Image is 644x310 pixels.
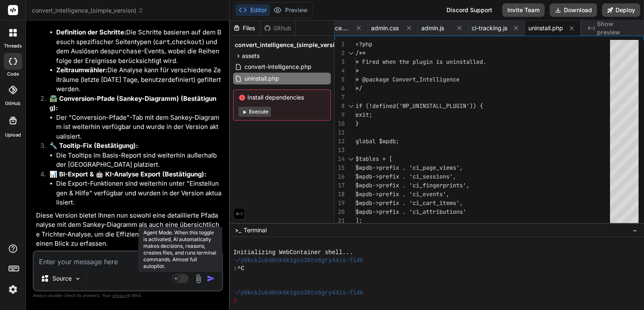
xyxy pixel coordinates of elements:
[49,170,206,178] strong: 📊 BI-Export & 🤖 KI-Analyse Export (Bestätigung):
[356,102,483,110] span: if (!defined('WP_UNINSTALL_PLUGIN')) {
[335,190,345,199] div: 18
[36,211,221,249] p: Diese Version bietet Ihnen nun sowohl eine detaillierte Pfadanalyse mit dem Sankey-Diagramm als a...
[335,93,345,102] div: 7
[335,155,345,163] div: 14
[345,102,356,110] div: Click to collapse the range.
[356,120,359,127] span: }
[335,216,345,225] div: 21
[356,76,460,83] span: * @package Convert_Intelligence
[235,226,241,234] span: >_
[56,151,221,170] li: Die Tooltips im Basis-Report sind weiterhin außerhalb der [GEOGRAPHIC_DATA] platziert.
[237,265,244,273] span: ^C
[335,102,345,110] div: 8
[233,297,237,305] span: ❯
[207,274,215,283] img: icon
[56,28,126,36] strong: Definition der Schritte:
[631,223,639,237] button: −
[4,42,22,50] label: threads
[261,24,295,32] div: Github
[6,282,20,297] img: settings
[356,58,486,66] span: * Fired when the plugin is uninstalled.
[335,66,345,75] div: 4
[244,62,312,72] span: convert-intelligence.php
[421,24,444,32] span: admin.js
[242,52,260,60] span: assets
[56,179,221,208] li: Die Export-Funktionen sind weiterhin unter "Einstellungen & Hilfe" verfügbar und wurden in der Ve...
[233,249,353,257] span: Initializing WebContainer shell...
[230,24,260,32] div: Files
[356,111,372,118] span: exit;
[335,146,345,155] div: 13
[356,190,449,198] span: $wpdb->prefix . 'ci_events',
[335,128,345,137] div: 11
[244,226,267,234] span: Terminal
[356,137,399,145] span: global $wpdb;
[356,155,392,163] span: $tables = [
[32,6,144,15] span: convert_intelligence_(simple_version)
[356,199,463,207] span: $wpdb->prefix . 'ci_cart_items',
[335,84,345,93] div: 6
[356,40,372,48] span: <?php
[235,41,344,49] span: convert_intelligence_(simple_version)
[356,208,466,215] span: $wpdb->prefix . 'ci_attributions'
[233,265,237,273] span: ❯
[335,163,345,172] div: 15
[33,292,223,299] p: Always double-check its answers. Your in Bind
[472,24,507,32] span: ci-tracking.js
[112,293,127,298] span: privacy
[5,100,21,107] label: GitHub
[633,226,637,234] span: −
[235,4,270,16] button: Editor
[356,181,470,189] span: $wpdb->prefix . 'ci_fingerprints',
[270,4,311,16] button: Preview
[502,3,545,17] button: Invite Team
[335,172,345,181] div: 16
[335,58,345,66] div: 3
[602,3,640,17] button: Deploy
[239,93,325,102] span: Install dependencies
[233,257,364,265] span: ~/y0kcklukd0sk6k1gcn36to6gry44is-fi4k
[345,49,356,58] div: Click to collapse the range.
[335,137,345,146] div: 12
[528,24,563,32] span: uninstall.php
[74,275,81,282] img: Pick Models
[56,66,221,94] li: Die Analyse kann für verschiedene Zeiträume (letzte [DATE] Tage, benutzerdefiniert) gefiltert wer...
[441,3,497,17] div: Discord Support
[239,107,271,117] button: Execute
[56,28,221,66] li: Die Schritte basieren auf dem Besuch spezifischer Seitentypen ( , ) und dem Auslösen des -Events,...
[335,75,345,84] div: 5
[170,273,190,284] button: Agent Mode. When this toggle is activated, AI automatically makes decisions, reasons, creates fil...
[111,47,141,55] code: purchase
[335,49,345,58] div: 2
[335,40,345,49] div: 1
[194,274,203,284] img: attachment
[5,131,21,139] label: Upload
[49,142,138,150] strong: 🔧 Tooltip-Fix (Bestätigung):
[335,199,345,208] div: 19
[233,289,364,297] span: ~/y0kcklukd0sk6k1gcn36to6gry44is-fi4k
[550,3,597,17] button: Download
[356,217,362,224] span: ];
[335,208,345,216] div: 20
[56,113,221,142] li: Der "Conversion-Pfade"-Tab mit dem Sankey-Diagramm ist weiterhin verfügbar und wurde in der Versi...
[335,181,345,190] div: 17
[56,66,107,74] strong: Zeitraumwähler:
[244,74,280,84] span: uninstall.php
[335,119,345,128] div: 10
[49,95,216,112] strong: 🛣️ Conversion-Pfade (Sankey-Diagramm) (Bestätigung):
[356,173,456,180] span: $wpdb->prefix . 'ci_sessions',
[597,20,637,37] span: Show preview
[371,24,399,32] span: admin.css
[172,38,202,46] code: checkout
[335,110,345,119] div: 9
[7,71,19,78] label: code
[155,38,170,46] code: cart
[356,164,463,171] span: $wpdb->prefix . 'ci_page_views',
[345,155,356,163] div: Click to collapse the range.
[52,274,72,283] p: Source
